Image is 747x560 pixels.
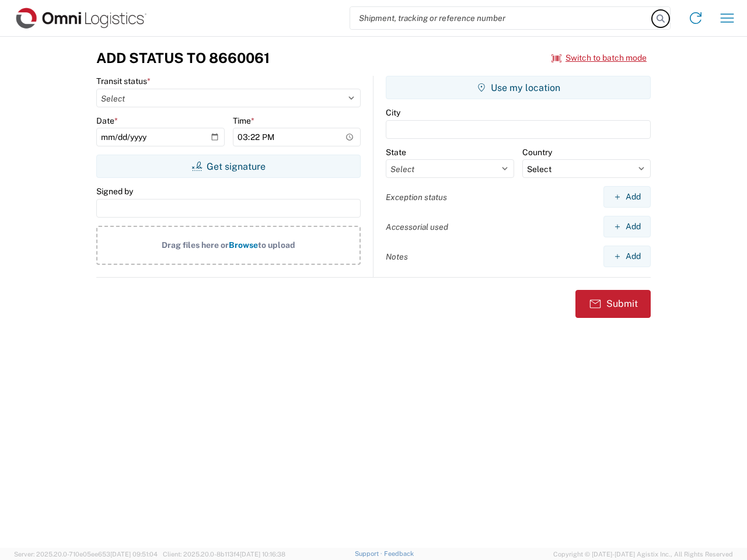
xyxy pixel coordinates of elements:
[386,192,447,202] label: Exception status
[386,222,448,232] label: Accessorial used
[96,50,270,66] h3: Add Status to 8660061
[553,549,733,559] span: Copyright © [DATE]-[DATE] Agistix Inc., All Rights Reserved
[386,76,651,99] button: Use my location
[603,186,651,208] button: Add
[229,240,258,250] span: Browse
[384,550,414,557] a: Feedback
[258,240,295,250] span: to upload
[163,551,285,558] span: Client: 2025.20.0-8b113f4
[110,551,158,558] span: [DATE] 09:51:04
[350,7,652,29] input: Shipment, tracking or reference number
[355,550,384,557] a: Support
[522,147,552,157] label: Country
[386,251,408,262] label: Notes
[386,107,400,118] label: City
[14,551,158,558] span: Server: 2025.20.0-710e05ee653
[575,290,651,318] button: Submit
[603,246,651,267] button: Add
[96,186,133,197] label: Signed by
[96,76,151,86] label: Transit status
[386,147,406,157] label: State
[162,240,229,250] span: Drag files here or
[240,551,285,558] span: [DATE] 10:16:38
[233,116,254,126] label: Time
[603,216,651,237] button: Add
[551,48,647,68] button: Switch to batch mode
[96,155,361,178] button: Get signature
[96,116,118,126] label: Date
